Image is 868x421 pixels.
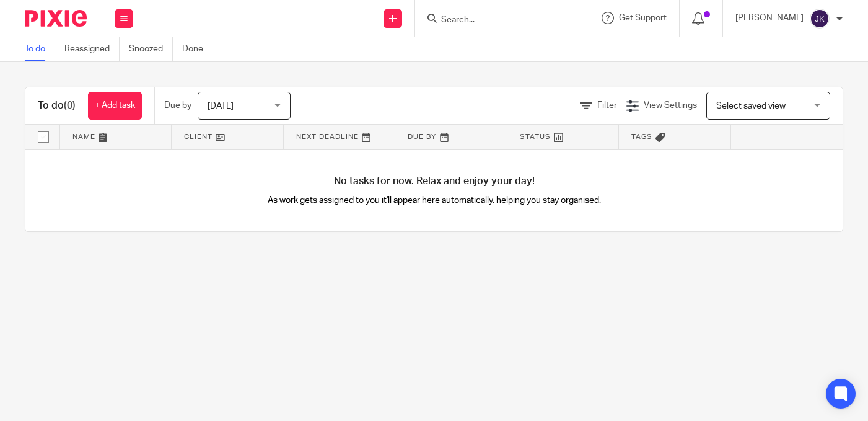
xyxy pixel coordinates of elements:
a: To do [25,37,55,61]
a: Snoozed [129,37,173,61]
span: Get Support [619,14,667,22]
a: Done [182,37,213,61]
span: Tags [631,133,652,140]
p: Due by [164,99,191,112]
img: svg%3E [810,9,830,29]
span: Filter [597,101,617,110]
span: (0) [64,100,76,110]
span: Select saved view [716,102,786,110]
input: Search [440,15,551,26]
a: + Add task [88,92,142,120]
a: Reassigned [64,37,120,61]
img: Pixie [25,10,87,27]
p: As work gets assigned to you it'll appear here automatically, helping you stay organised. [230,194,639,206]
h4: No tasks for now. Relax and enjoy your day! [25,175,843,188]
p: [PERSON_NAME] [735,12,804,24]
span: [DATE] [208,102,234,110]
span: View Settings [644,101,697,110]
h1: To do [38,99,76,112]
